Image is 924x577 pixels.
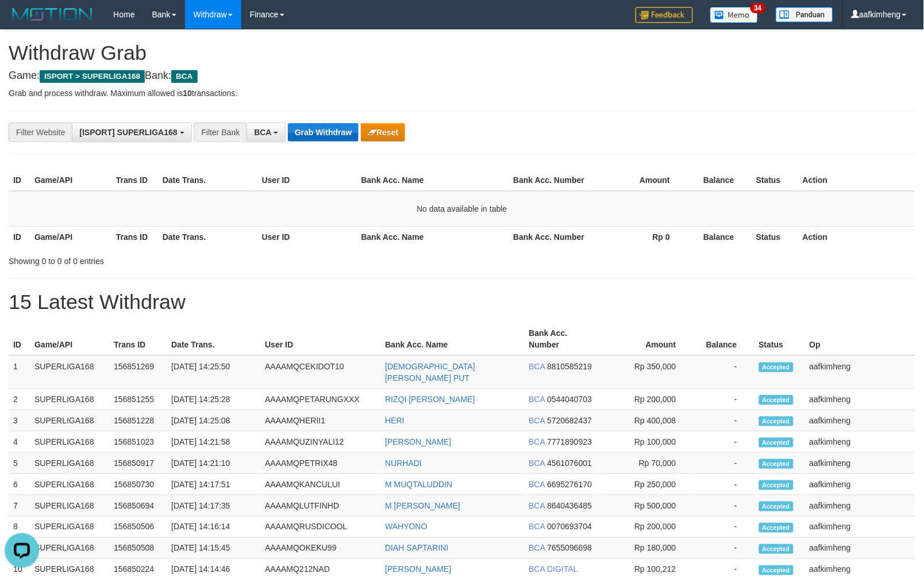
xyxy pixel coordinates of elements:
[9,70,915,82] h4: Game: Bank:
[30,538,109,559] td: SUPERLIGA168
[805,474,915,495] td: aafkimheng
[9,226,30,247] th: ID
[247,123,286,142] button: BCA
[167,323,260,356] th: Date Trans.
[805,431,915,453] td: aafkimheng
[30,474,109,495] td: SUPERLIGA168
[509,170,590,191] th: Bank Acc. Number
[805,356,915,389] td: aafkimheng
[254,128,271,137] span: BCA
[710,7,759,23] img: Button%20Memo.svg
[385,501,460,510] a: M [PERSON_NAME]
[805,410,915,431] td: aafkimheng
[260,474,380,495] td: AAAAMQKANCULUI
[529,395,545,404] span: BCA
[805,495,915,517] td: aafkimheng
[30,170,111,191] th: Game/API
[158,170,257,191] th: Date Trans.
[260,495,380,517] td: AAAAMQLUTFINHD
[602,517,694,538] td: Rp 200,000
[547,458,592,468] span: Copy 4561076001 to clipboard
[547,395,592,404] span: Copy 0544040703 to clipboard
[529,437,545,446] span: BCA
[529,565,578,574] span: BCA DIGITAL
[694,474,754,495] td: -
[109,410,167,431] td: 156851228
[385,416,404,425] a: HERI
[759,416,794,426] span: Accepted
[547,501,592,510] span: Copy 8640436485 to clipboard
[9,431,30,453] td: 4
[9,87,915,99] p: Grab and process withdraw. Maximum allowed is transactions.
[805,517,915,538] td: aafkimheng
[167,356,260,389] td: [DATE] 14:25:50
[602,453,694,474] td: Rp 70,000
[590,226,687,247] th: Rp 0
[260,410,380,431] td: AAAAMQHERII1
[602,356,694,389] td: Rp 350,000
[109,389,167,410] td: 156851255
[260,431,380,453] td: AAAAMQUZINYALI12
[9,123,72,142] div: Filter Website
[805,538,915,559] td: aafkimheng
[40,70,145,83] span: ISPORT > SUPERLIGA168
[79,128,177,137] span: [ISPORT] SUPERLIGA168
[529,501,545,510] span: BCA
[636,7,693,23] img: Feedback.jpg
[109,453,167,474] td: 156850917
[547,416,592,425] span: Copy 5720682437 to clipboard
[9,323,30,356] th: ID
[9,517,30,538] td: 8
[385,565,451,574] a: [PERSON_NAME]
[9,6,96,23] img: MOTION_logo.png
[171,70,197,83] span: BCA
[529,544,545,553] span: BCA
[547,437,592,446] span: Copy 7771890923 to clipboard
[30,431,109,453] td: SUPERLIGA168
[694,323,754,356] th: Balance
[529,416,545,425] span: BCA
[5,5,39,39] button: Open LiveChat chat widget
[109,356,167,389] td: 156851269
[385,522,427,532] a: WAHYONO
[111,226,158,247] th: Trans ID
[547,522,592,532] span: Copy 0070693704 to clipboard
[798,226,915,247] th: Action
[602,538,694,559] td: Rp 180,000
[590,170,687,191] th: Amount
[9,191,915,227] td: No data available in table
[158,226,257,247] th: Date Trans.
[509,226,590,247] th: Bank Acc. Number
[776,7,833,22] img: panduan.png
[759,544,794,554] span: Accepted
[9,474,30,495] td: 6
[687,170,752,191] th: Balance
[694,431,754,453] td: -
[30,226,111,247] th: Game/API
[260,538,380,559] td: AAAAMQOKEKU99
[9,453,30,474] td: 5
[260,389,380,410] td: AAAAMQPETARUNGXXX
[109,431,167,453] td: 156851023
[385,362,475,383] a: [DEMOGRAPHIC_DATA][PERSON_NAME] PUT
[260,356,380,389] td: AAAAMQCEKIDOT10
[30,453,109,474] td: SUPERLIGA168
[759,565,794,575] span: Accepted
[167,538,260,559] td: [DATE] 14:15:45
[257,226,357,247] th: User ID
[260,323,380,356] th: User ID
[167,389,260,410] td: [DATE] 14:25:28
[805,453,915,474] td: aafkimheng
[30,495,109,517] td: SUPERLIGA168
[694,517,754,538] td: -
[759,502,794,511] span: Accepted
[9,389,30,410] td: 2
[385,437,451,446] a: [PERSON_NAME]
[30,410,109,431] td: SUPERLIGA168
[380,323,524,356] th: Bank Acc. Name
[109,538,167,559] td: 156850508
[260,453,380,474] td: AAAAMQPETRIX48
[183,89,192,98] strong: 10
[30,356,109,389] td: SUPERLIGA168
[30,323,109,356] th: Game/API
